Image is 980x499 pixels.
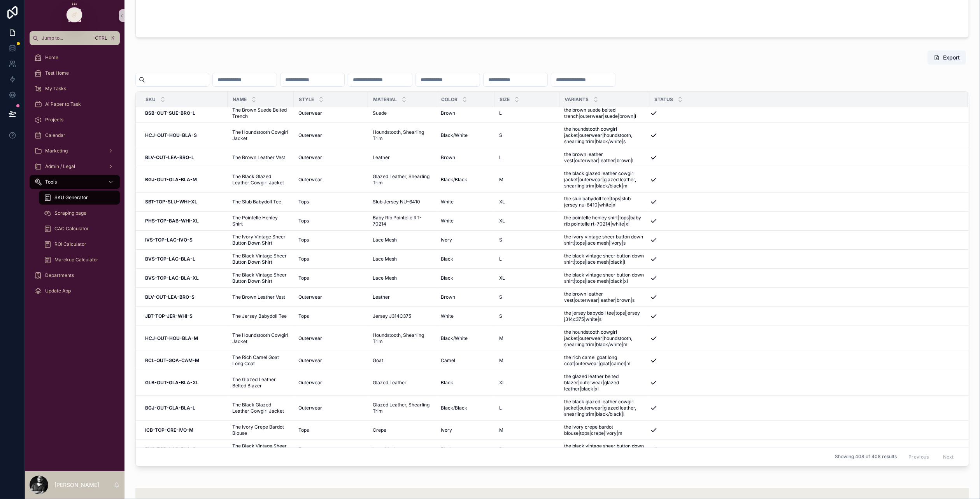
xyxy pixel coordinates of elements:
[499,132,502,138] span: S
[499,294,555,300] a: S
[564,170,645,189] span: the black glazed leather cowgirl jacket|outerwear|glazed leather, shearling trim|black/black|m
[373,256,431,262] a: Lace Mesh
[298,110,322,116] span: Outerwear
[232,402,289,414] a: The Black Glazed Leather Cowgirl Jacket
[500,96,510,103] span: Size
[232,129,289,142] a: The Houndstooth Cowgirl Jacket
[45,288,71,294] span: Update App
[499,275,555,281] a: XL
[564,253,645,265] a: the black vintage sheer button down shirt|tops|lace mesh|black|l
[499,110,555,116] a: L
[441,96,458,103] span: Color
[145,427,223,433] a: ICB-TOP-CRE-IVO-M
[564,424,645,436] span: the ivory crepe bardot blouse|tops|crepe|ivory|m
[373,129,431,142] a: Houndstooth, Shearling Trim
[373,427,386,433] span: Crepe
[499,357,555,364] a: M
[45,132,65,138] span: Calendar
[45,86,66,92] span: My Tasks
[654,96,673,103] span: Status
[110,35,116,41] span: K
[373,173,431,186] span: Glazed Leather, Shearling Trim
[373,199,420,205] span: Slub Jersey NU-6410
[373,357,431,364] a: Goat
[564,354,645,367] a: the rich camel goat long coat|outerwear|goat|camel|m
[373,380,407,386] span: Glazed Leather
[373,294,431,300] a: Leather
[373,275,397,281] span: Lace Mesh
[39,222,120,236] a: CAC Calculator
[30,113,120,127] a: Projects
[499,199,555,205] a: XL
[298,256,363,262] a: Tops
[42,35,91,41] span: Jump to...
[499,256,555,262] a: L
[373,110,387,116] span: Suede
[298,294,322,300] span: Outerwear
[564,443,645,455] a: the black vintage sheer button down shirt|tops|lace mesh|black|s
[145,218,223,224] a: PHS-TOP-BAB-WHI-XL
[373,215,431,227] a: Baby Rib Pointelle RT-70214
[373,332,431,345] a: Houndstooth, Shearling Trim
[373,237,431,243] a: Lace Mesh
[145,405,195,411] strong: BGJ-OUT-GLA-BLA-L
[499,132,555,138] a: S
[298,294,363,300] a: Outerwear
[298,405,322,411] span: Outerwear
[39,191,120,205] a: SKU Generator
[441,132,468,138] span: Black/White
[373,294,390,300] span: Leather
[564,329,645,348] a: the houndstooth cowgirl jacket|outerwear|houndstooth, shearling trim|black/white|m
[373,402,431,414] span: Glazed Leather, Shearling Trim
[232,234,289,246] a: The Ivory Vintage Sheer Button Down Shirt
[441,313,490,319] a: White
[441,237,490,243] a: Ivory
[441,218,454,224] span: White
[499,405,502,411] span: L
[232,107,289,119] span: The Brown Suede Belted Trench
[373,275,431,281] a: Lace Mesh
[564,272,645,284] span: the black vintage sheer button down shirt|tops|lace mesh|black|xl
[145,357,223,364] a: RCL-OUT-GOA-CAM-M
[30,31,120,45] button: Jump to...CtrlK
[441,427,490,433] a: Ivory
[45,163,75,170] span: Admin / Legal
[145,335,198,341] strong: HCJ-OUT-HOU-BLA-M
[145,294,223,300] a: BLV-OUT-LEA-BRO-S
[373,427,431,433] a: Crepe
[441,177,467,183] span: Black/Black
[564,291,645,303] a: the brown leather vest|outerwear|leather|brown|s
[232,154,289,161] a: The Brown Leather Vest
[298,446,309,452] span: Tops
[145,380,223,386] a: GLB-OUT-GLA-BLA-XL
[298,380,363,386] a: Outerwear
[298,357,363,364] a: Outerwear
[232,443,289,455] span: The Black Vintage Sheer Button Down Shirt
[232,376,289,389] a: The Glazed Leather Belted Blazer
[145,199,223,205] a: SBT-TOP-SLU-WHI-XL
[145,132,197,138] strong: HCJ-OUT-HOU-BLA-S
[145,110,223,116] a: BSB-OUT-SUE-BRO-L
[499,313,502,319] span: S
[232,215,289,227] a: The Pointelle Henley Shirt
[232,332,289,345] a: The Houndstooth Cowgirl Jacket
[145,357,199,363] strong: RCL-OUT-GOA-CAM-M
[232,424,289,436] a: The Ivory Crepe Bardot Blouse
[564,373,645,392] a: the glazed leather belted blazer|outerwear|glazed leather|black|xl
[145,199,197,205] strong: SBT-TOP-SLU-WHI-XL
[145,256,195,262] strong: BVS-TOP-LAC-BLA-L
[441,110,490,116] a: Brown
[298,256,309,262] span: Tops
[441,335,490,341] a: Black/White
[30,66,120,80] a: Test Home
[298,427,309,433] span: Tops
[298,199,309,205] span: Tops
[54,194,88,201] span: SKU Generator
[298,218,309,224] span: Tops
[298,313,363,319] a: Tops
[145,237,193,243] strong: IVS-TOP-LAC-IVO-S
[298,177,363,183] a: Outerwear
